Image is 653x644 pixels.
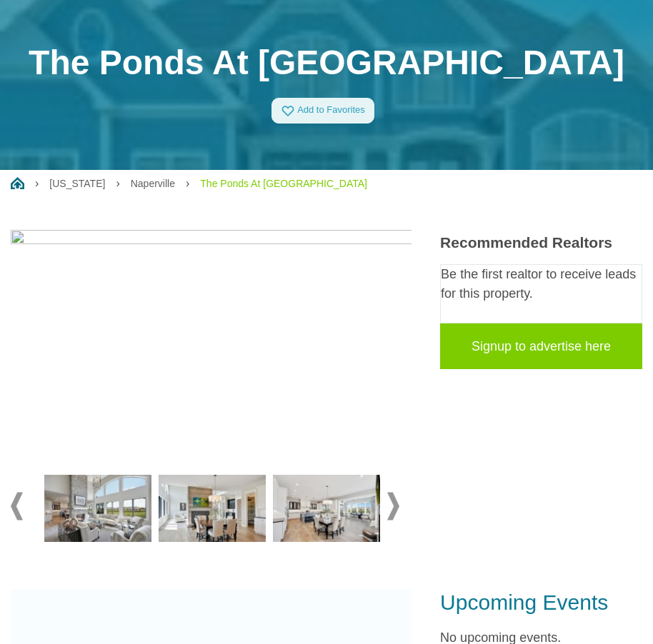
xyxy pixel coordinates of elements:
[297,104,365,115] span: Add to Favorites
[271,98,374,124] a: Add to Favorites
[131,178,175,189] a: Naperville
[441,265,642,303] p: Be the first realtor to receive leads for this property.
[440,233,642,251] h3: Recommended Realtors
[440,590,642,615] h3: Upcoming Events
[440,323,642,369] a: Signup to advertise here
[11,42,642,84] h1: The Ponds At [GEOGRAPHIC_DATA]
[200,178,367,189] a: The Ponds At [GEOGRAPHIC_DATA]
[49,178,105,189] a: [US_STATE]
